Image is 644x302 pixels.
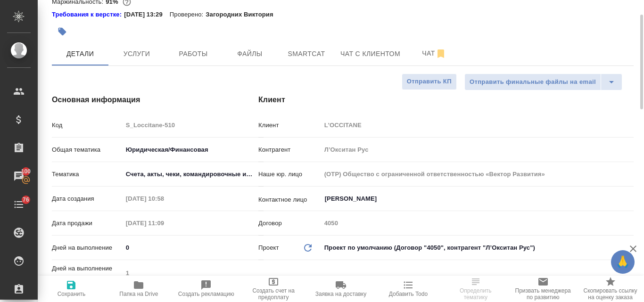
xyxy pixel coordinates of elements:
[240,276,307,302] button: Создать счет на предоплату
[171,48,216,60] span: Работы
[307,276,375,302] button: Заявка на доставку
[52,264,123,283] p: Дней на выполнение (авт.)
[52,243,123,253] p: Дней на выполнение
[628,198,630,200] button: Open
[258,243,279,253] p: Проект
[435,48,446,59] svg: Отписаться
[447,287,504,301] span: Определить тематику
[412,48,457,59] span: Чат
[321,216,634,230] input: Пустое поле
[52,145,123,155] p: Общая тематика
[442,276,509,302] button: Определить тематику
[258,121,321,130] p: Клиент
[464,73,622,90] div: split button
[170,10,206,19] p: Проверено:
[402,73,457,90] button: Отправить КП
[58,291,86,297] span: Сохранить
[123,266,264,280] input: Пустое поле
[52,10,124,19] a: Требования к верстке:
[123,166,264,182] div: Счета, акты, чеки, командировочные и таможенные документы
[52,10,124,19] div: Нажми, чтобы открыть папку с инструкцией
[582,287,638,301] span: Скопировать ссылку на оценку заказа
[124,10,170,19] p: [DATE] 13:29
[258,145,321,155] p: Контрагент
[321,118,634,132] input: Пустое поле
[114,48,159,60] span: Услуги
[321,143,634,156] input: Пустое поле
[123,142,264,158] div: Юридическая/Финансовая
[123,216,205,230] input: Пустое поле
[464,73,601,90] button: Отправить финальные файлы на email
[321,167,634,181] input: Пустое поле
[17,195,35,204] span: 76
[284,48,329,60] span: Smartcat
[258,170,321,179] p: Наше юр. лицо
[58,48,103,60] span: Детали
[227,48,272,60] span: Файлы
[173,276,240,302] button: Создать рекламацию
[123,118,264,132] input: Пустое поле
[52,121,123,130] p: Код
[615,252,631,272] span: 🙏
[16,167,37,176] span: 100
[340,48,400,60] span: Чат с клиентом
[246,287,302,301] span: Создать счет на предоплату
[258,219,321,228] p: Договор
[2,164,35,188] a: 100
[105,276,173,302] button: Папка на Drive
[123,241,264,254] input: ✎ Введи что-нибудь
[577,276,644,302] button: Скопировать ссылку на оценку заказа
[119,291,158,297] span: Папка на Drive
[206,10,280,19] p: Загородних Виктория
[315,291,366,297] span: Заявка на доставку
[321,240,634,256] div: Проект по умолчанию (Договор "4050", контрагент "Л’Окситан Рус")
[2,193,35,216] a: 76
[52,194,123,204] p: Дата создания
[52,219,123,228] p: Дата продажи
[374,276,442,302] button: Добавить Todo
[470,77,596,88] span: Отправить финальные файлы на email
[389,291,428,297] span: Добавить Todo
[509,276,577,302] button: Призвать менеджера по развитию
[258,195,321,204] p: Контактное лицо
[515,287,571,301] span: Призвать менеджера по развитию
[52,94,221,106] h4: Основная информация
[258,94,634,106] h4: Клиент
[611,250,635,274] button: 🙏
[52,21,73,42] button: Добавить тэг
[38,276,105,302] button: Сохранить
[123,192,205,205] input: Пустое поле
[407,76,452,87] span: Отправить КП
[52,170,123,179] p: Тематика
[178,291,234,297] span: Создать рекламацию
